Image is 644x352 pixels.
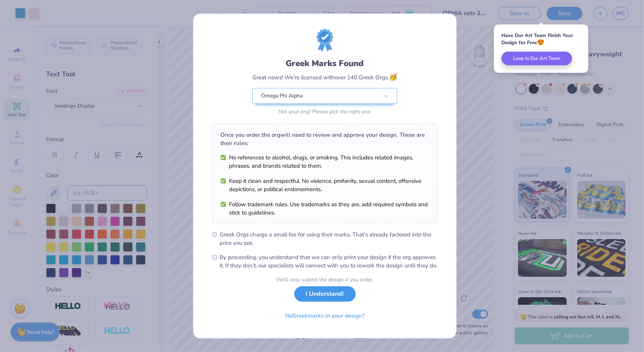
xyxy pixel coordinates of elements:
[220,131,429,147] div: Once you order, the org will need to review and approve your design. These are their rules:
[220,253,438,270] span: By proceeding, you understand that we can only print your design if the org approves it. If they ...
[220,177,429,193] li: Keep it clean and respectful. No violence, profanity, sexual content, offensive depictions, or po...
[294,286,356,302] button: I Understand!
[389,73,397,82] span: 🥳
[537,38,544,46] span: 😍
[252,57,397,69] div: Greek Marks Found
[501,32,581,46] div: Have Our Art Team Finish Your Design for Free
[317,29,333,51] img: license-marks-badge.png
[220,230,438,247] span: Greek Orgs charge a small fee for using their marks. That’s already factored into the price you see.
[279,308,371,324] button: NoGreekmarks in your design?
[252,108,397,116] div: Not your org? Please pick the right one.
[220,153,429,170] li: No references to alcohol, drugs, or smoking. This includes related images, phrases, and brands re...
[252,72,397,82] div: Great news! We’re licensed with over 140 Greek Orgs.
[501,52,572,65] button: Loop In Our Art Team
[276,276,373,284] div: We’ll only submit the design if you order.
[220,200,429,217] li: Follow trademark rules. Use trademarks as they are, add required symbols and stick to guidelines.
